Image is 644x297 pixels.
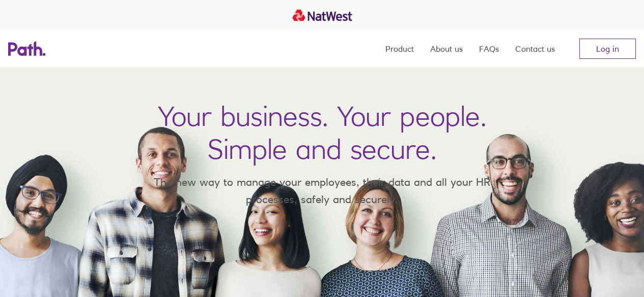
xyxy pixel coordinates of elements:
a: About us [430,30,463,67]
a: Contact us [515,30,555,67]
h1: Your business. Your people. Simple and secure. [158,100,487,166]
a: FAQs [479,30,499,67]
p: The new way to manage your employees, their data and all your HR processes, safely and securely. [139,174,506,208]
a: Product [385,30,414,67]
a: Log in [579,39,636,59]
